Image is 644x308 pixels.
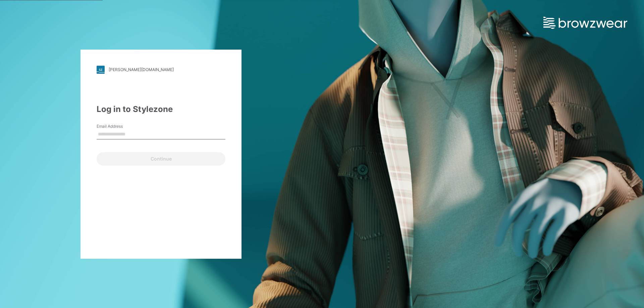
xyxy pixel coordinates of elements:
div: Log in to Stylezone [97,103,225,115]
a: [PERSON_NAME][DOMAIN_NAME] [97,66,225,74]
img: stylezone-logo.562084cfcfab977791bfbf7441f1a819.svg [97,66,105,74]
img: browzwear-logo.e42bd6dac1945053ebaf764b6aa21510.svg [543,17,627,29]
div: [PERSON_NAME][DOMAIN_NAME] [109,67,174,72]
label: Email Address [97,123,144,129]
